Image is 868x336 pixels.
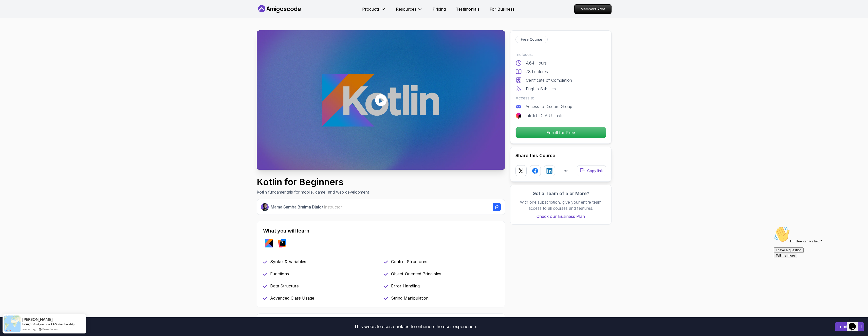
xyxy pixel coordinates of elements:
[324,204,342,209] span: Instructor
[456,6,479,12] a: Testimonials
[835,322,864,331] button: Accept cookies
[278,239,286,247] img: intellij logo
[22,317,53,322] span: [PERSON_NAME]
[515,213,606,219] a: Check our Business Plan
[515,51,606,57] p: Includes:
[396,6,422,16] button: Resources
[564,168,568,174] p: or
[391,295,429,301] p: String Manipulation
[42,327,58,331] a: ProveSource
[526,77,572,83] p: Certificate of Completion
[526,69,548,75] p: 73 Lectures
[847,316,863,331] iframe: chat widget
[515,199,606,211] p: With one subscription, give your entire team access to all courses and features.
[526,60,547,66] p: 4.64 Hours
[2,2,93,34] div: 👋Hi! How can we help?I have a questionTell me more
[270,283,299,289] p: Data Structure
[515,95,606,101] p: Access to:
[516,127,606,138] p: Enroll for Free
[265,239,273,247] img: kotlin logo
[362,6,386,16] button: Products
[574,4,612,14] a: Members Area
[521,37,542,42] p: Free Course
[433,6,446,12] a: Pricing
[270,271,289,277] p: Functions
[526,113,564,119] p: IntelliJ IDEA Ultimate
[22,322,33,326] span: Bought
[772,224,863,313] iframe: chat widget
[33,322,75,326] a: Amigoscode PRO Membership
[515,113,522,119] img: jetbrains logo
[257,189,369,195] p: Kotlin fundamentals for mobile, game, and web development
[4,321,827,332] div: This website uses cookies to enhance the user experience.
[2,15,50,19] span: Hi! How can we help?
[515,190,606,197] h3: Got a Team of 5 or More?
[391,283,420,289] p: Error Handling
[2,2,18,18] img: :wave:
[270,259,306,265] p: Syntax & Variables
[577,165,606,176] button: Copy link
[526,103,572,110] p: Access to Discord Group
[362,6,380,12] p: Products
[391,271,441,277] p: Object-Oriented Principles
[490,6,514,12] a: For Business
[391,259,427,265] p: Control Structures
[271,204,342,210] p: Mama Samba Braima Djalo /
[22,327,37,331] span: a month ago
[396,6,416,12] p: Resources
[2,23,32,29] button: I have a question
[261,203,269,211] img: Nelson Djalo
[526,86,556,92] p: English Subtitles
[270,295,314,301] p: Advanced Class Usage
[515,127,606,138] button: Enroll for Free
[257,177,369,187] h1: Kotlin for Beginners
[2,29,25,34] button: Tell me more
[515,152,606,159] h2: Share this Course
[4,316,21,332] img: provesource social proof notification image
[263,227,499,234] h2: What you will learn
[587,168,603,173] p: Copy link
